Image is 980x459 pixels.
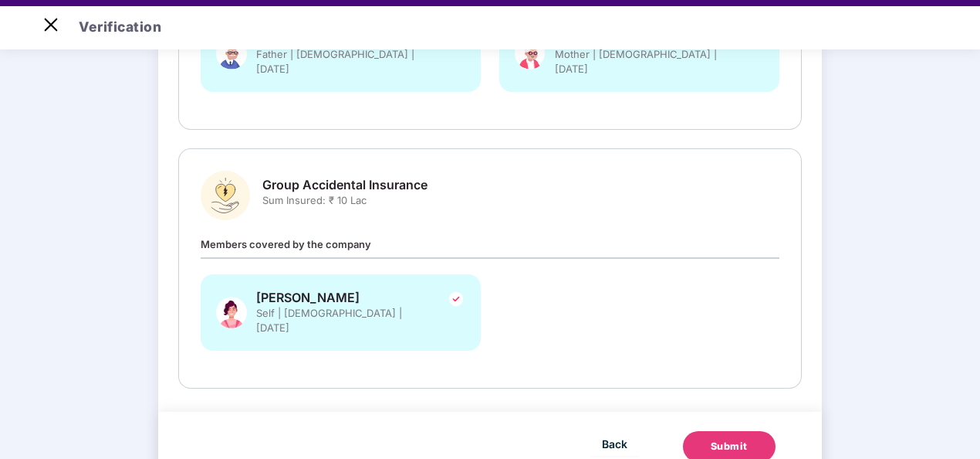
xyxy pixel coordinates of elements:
img: svg+xml;base64,PHN2ZyBpZD0iVGljay0yNHgyNCIgeG1sbnM9Imh0dHA6Ly93d3cudzMub3JnLzIwMDAvc3ZnIiB3aWR0aD... [447,290,465,308]
span: Father | [DEMOGRAPHIC_DATA] | [DATE] [256,47,426,76]
span: Self | [DEMOGRAPHIC_DATA] | [DATE] [256,306,426,335]
button: Back [590,431,639,456]
span: Group Accidental Insurance [262,177,427,193]
span: Sum Insured: ₹ 10 Lac [262,193,427,208]
img: svg+xml;base64,PHN2ZyB4bWxucz0iaHR0cDovL3d3dy53My5vcmcvMjAwMC9zdmciIHhtbG5zOnhsaW5rPSJodHRwOi8vd3... [216,290,247,335]
img: svg+xml;base64,PHN2ZyBpZD0iRmF0aGVyX0dyZXkiIHhtbG5zPSJodHRwOi8vd3d3LnczLm9yZy8yMDAwL3N2ZyIgeG1sbn... [216,31,247,76]
span: Back [602,434,627,454]
span: [PERSON_NAME] [256,290,426,306]
img: svg+xml;base64,PHN2ZyB4bWxucz0iaHR0cDovL3d3dy53My5vcmcvMjAwMC9zdmciIHhtbG5zOnhsaW5rPSJodHRwOi8vd3... [515,31,546,76]
span: Members covered by the company [201,238,371,250]
span: Mother | [DEMOGRAPHIC_DATA] | [DATE] [555,47,725,76]
div: Submit [711,439,748,454]
img: svg+xml;base64,PHN2ZyBpZD0iR3JvdXBfQWNjaWRlbnRhbF9JbnN1cmFuY2UiIGRhdGEtbmFtZT0iR3JvdXAgQWNjaWRlbn... [201,171,250,220]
